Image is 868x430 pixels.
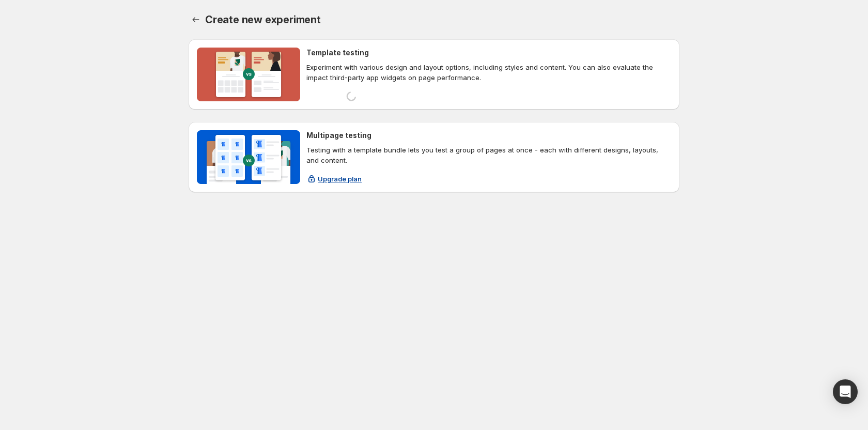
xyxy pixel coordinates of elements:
[197,130,300,184] img: Multipage testing
[205,13,321,26] span: Create new experiment
[189,12,203,27] button: Back
[318,174,362,184] span: Upgrade plan
[833,379,858,404] div: Open Intercom Messenger
[306,130,371,141] h4: Multipage testing
[300,171,368,187] button: Upgrade plan
[306,145,671,165] p: Testing with a template bundle lets you test a group of pages at once - each with different desig...
[306,48,369,58] h4: Template testing
[197,48,300,101] img: Template testing
[306,62,671,83] p: Experiment with various design and layout options, including styles and content. You can also eva...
